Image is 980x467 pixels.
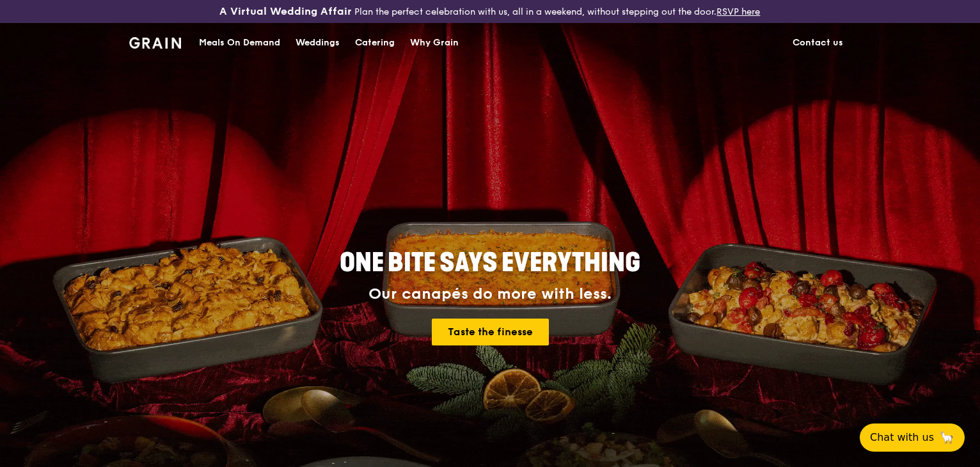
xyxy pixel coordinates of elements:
div: Weddings [296,24,340,62]
h3: A Virtual Wedding Affair [219,5,352,18]
span: 🦙 [939,430,954,445]
div: Catering [355,24,395,62]
span: ONE BITE SAYS EVERYTHING [340,248,640,278]
a: Taste the finesse [432,319,549,345]
a: Catering [347,24,402,62]
button: Chat with us🦙 [860,423,965,452]
a: GrainGrain [129,22,181,61]
div: Our canapés do more with less. [260,285,720,303]
div: Meals On Demand [199,24,280,62]
a: Weddings [288,24,347,62]
img: Grain [129,37,181,49]
span: Chat with us [870,430,934,445]
a: Contact us [785,24,851,62]
a: Why Grain [402,24,466,62]
div: Plan the perfect celebration with us, all in a weekend, without stepping out the door. [163,5,816,18]
a: RSVP here [716,6,760,17]
div: Why Grain [410,24,459,62]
